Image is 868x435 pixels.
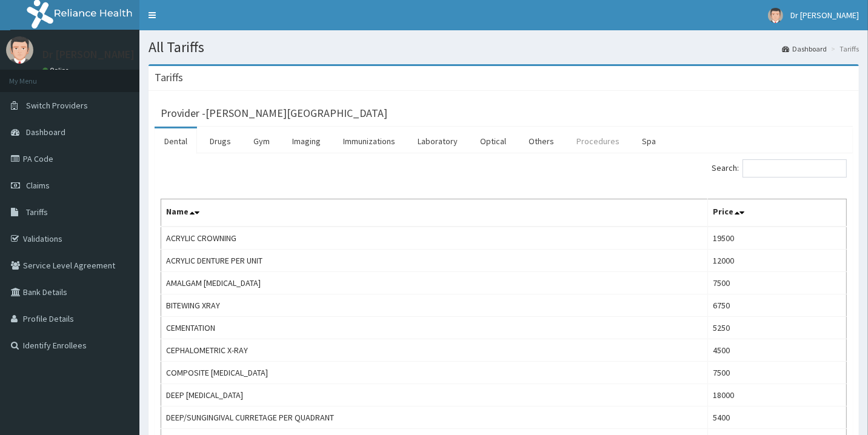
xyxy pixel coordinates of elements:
[333,128,405,154] a: Immunizations
[161,272,708,294] td: AMALGAM [MEDICAL_DATA]
[200,128,241,154] a: Drugs
[161,339,708,362] td: CEPHALOMETRIC X-RAY
[712,159,847,178] label: Search:
[707,250,846,272] td: 12000
[707,362,846,384] td: 7500
[707,317,846,339] td: 5250
[707,407,846,429] td: 5400
[161,250,708,272] td: ACRYLIC DENTURE PER UNIT
[244,128,279,154] a: Gym
[632,128,666,154] a: Spa
[161,108,387,119] h3: Provider - [PERSON_NAME][GEOGRAPHIC_DATA]
[161,362,708,384] td: COMPOSITE [MEDICAL_DATA]
[408,128,467,154] a: Laboratory
[790,10,859,21] span: Dr [PERSON_NAME]
[161,407,708,429] td: DEEP/SUNGINGIVAL CURRETAGE PER QUADRANT
[707,294,846,317] td: 6750
[26,207,48,217] span: Tariffs
[155,72,183,83] h3: Tariffs
[470,128,516,154] a: Optical
[161,294,708,317] td: BITEWING XRAY
[768,8,783,23] img: User Image
[161,384,708,407] td: DEEP [MEDICAL_DATA]
[828,44,859,54] li: Tariffs
[161,199,708,227] th: Name
[707,272,846,294] td: 7500
[282,128,330,154] a: Imaging
[26,180,50,191] span: Claims
[155,128,197,154] a: Dental
[707,227,846,250] td: 19500
[42,49,135,60] p: Dr [PERSON_NAME]
[707,339,846,362] td: 4500
[161,317,708,339] td: CEMENTATION
[567,128,629,154] a: Procedures
[149,39,859,55] h1: All Tariffs
[161,227,708,250] td: ACRYLIC CROWNING
[26,100,88,111] span: Switch Providers
[743,159,847,178] input: Search:
[6,36,33,64] img: User Image
[782,44,827,54] a: Dashboard
[707,384,846,407] td: 18000
[42,66,72,75] a: Online
[707,199,846,227] th: Price
[519,128,564,154] a: Others
[26,127,65,138] span: Dashboard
